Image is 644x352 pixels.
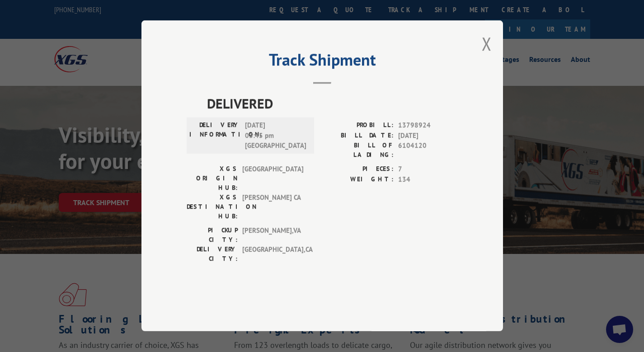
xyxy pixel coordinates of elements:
h2: Track Shipment [187,53,458,70]
span: [GEOGRAPHIC_DATA] [242,164,303,193]
label: PICKUP CITY: [187,226,238,245]
span: [GEOGRAPHIC_DATA] , CA [242,245,303,264]
label: PIECES: [322,164,394,175]
span: 7 [398,164,458,175]
span: 6104120 [398,141,458,160]
button: Close modal [482,32,492,56]
label: DELIVERY CITY: [187,245,238,264]
label: BILL DATE: [322,131,394,141]
label: WEIGHT: [322,174,394,185]
span: [PERSON_NAME] , VA [242,226,303,245]
label: XGS DESTINATION HUB: [187,193,238,221]
label: BILL OF LADING: [322,141,394,160]
span: [DATE] 03:45 pm [GEOGRAPHIC_DATA] [245,121,306,151]
span: [DATE] [398,131,458,141]
span: [PERSON_NAME] CA [242,193,303,221]
label: XGS ORIGIN HUB: [187,164,238,193]
label: DELIVERY INFORMATION: [189,121,240,151]
label: PROBILL: [322,121,394,131]
span: 13798924 [398,121,458,131]
span: 134 [398,174,458,185]
span: DELIVERED [207,94,458,114]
